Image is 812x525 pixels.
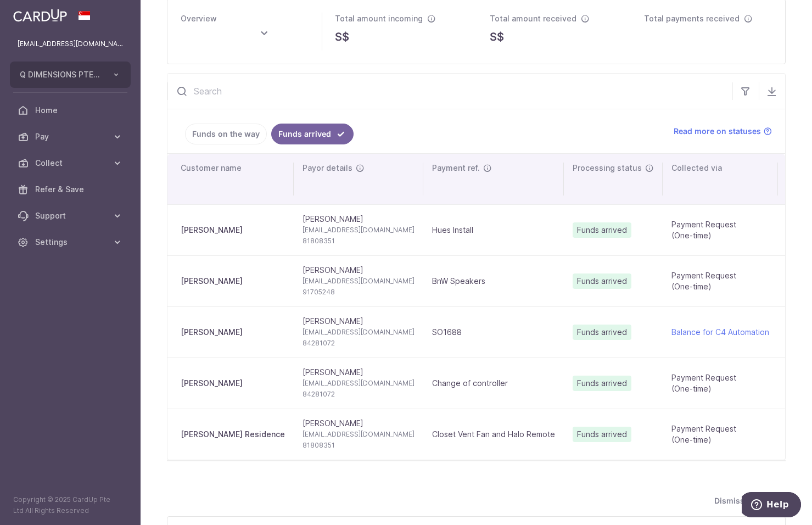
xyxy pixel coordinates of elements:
[423,409,564,460] td: Closet Vent Fan and Halo Remote
[303,440,415,451] span: 81808351
[303,429,415,440] span: [EMAIL_ADDRESS][DOMAIN_NAME]
[294,154,423,204] th: Payor details
[573,427,631,442] span: Funds arrived
[564,154,663,204] th: Processing status
[181,327,285,338] div: [PERSON_NAME]
[490,14,576,23] span: Total amount received
[25,8,47,18] span: Help
[573,376,631,391] span: Funds arrived
[303,225,415,236] span: [EMAIL_ADDRESS][DOMAIN_NAME]
[303,338,415,349] span: 84281072
[18,38,123,49] p: [EMAIL_ADDRESS][DOMAIN_NAME]
[335,14,423,23] span: Total amount incoming
[644,14,740,23] span: Total payments received
[663,255,778,306] td: Payment Request (One-time)
[35,158,108,169] span: Collect
[167,154,294,204] th: Customer name
[13,9,67,22] img: CardUp
[35,237,108,248] span: Settings
[573,325,631,340] span: Funds arrived
[35,184,108,195] span: Refer & Save
[423,204,564,255] td: Hues Install
[303,389,415,400] span: 84281072
[490,29,504,45] span: S$
[35,131,108,142] span: Pay
[674,126,772,137] a: Read more on statuses
[167,74,732,109] input: Search
[10,62,131,88] button: Q DIMENSIONS PTE. LTD.
[303,163,352,174] span: Payor details
[294,306,423,358] td: [PERSON_NAME]
[663,358,778,409] td: Payment Request (One-time)
[35,105,108,116] span: Home
[573,273,631,289] span: Funds arrived
[671,327,769,337] a: Balance for C4 Automation
[335,29,349,45] span: S$
[303,378,415,389] span: [EMAIL_ADDRESS][DOMAIN_NAME]
[573,222,631,238] span: Funds arrived
[674,126,761,137] span: Read more on statuses
[303,327,415,338] span: [EMAIL_ADDRESS][DOMAIN_NAME]
[663,409,778,460] td: Payment Request (One-time)
[663,154,778,204] th: Collected via
[423,154,564,204] th: Payment ref.
[35,210,108,221] span: Support
[181,276,285,287] div: [PERSON_NAME]
[303,287,415,298] span: 91705248
[303,276,415,287] span: [EMAIL_ADDRESS][DOMAIN_NAME]
[181,429,285,440] div: [PERSON_NAME] Residence
[303,236,415,247] span: 81808351
[663,204,778,255] td: Payment Request (One-time)
[294,255,423,306] td: [PERSON_NAME]
[294,358,423,409] td: [PERSON_NAME]
[294,409,423,460] td: [PERSON_NAME]
[181,378,285,389] div: [PERSON_NAME]
[185,124,267,144] a: Funds on the way
[573,163,642,174] span: Processing status
[423,358,564,409] td: Change of controller
[423,255,564,306] td: BnW Speakers
[714,494,781,507] span: Dismiss guide
[423,306,564,358] td: SO1688
[20,69,101,80] span: Q DIMENSIONS PTE. LTD.
[181,225,285,236] div: [PERSON_NAME]
[271,124,354,144] a: Funds arrived
[432,163,480,174] span: Payment ref.
[181,14,217,23] span: Overview
[294,204,423,255] td: [PERSON_NAME]
[742,492,801,520] iframe: Opens a widget where you can find more information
